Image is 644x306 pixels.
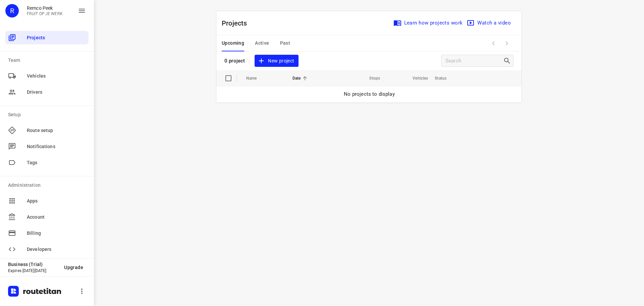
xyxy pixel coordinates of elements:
[27,5,63,11] p: Remco Peek
[5,69,89,83] div: Vehicles
[27,89,86,96] span: Drivers
[224,58,245,64] p: 0 project
[27,214,86,221] span: Account
[59,261,89,273] button: Upgrade
[27,34,86,41] span: Projects
[27,143,86,150] span: Notifications
[5,4,19,17] div: R
[5,31,89,44] div: Projects
[255,55,298,67] button: New project
[8,262,59,267] p: Business (Trial)
[259,57,294,65] span: New project
[27,73,86,80] span: Vehicles
[292,74,310,82] span: Date
[246,74,266,82] span: Name
[435,74,455,82] span: Status
[27,11,63,16] p: FRUIT OP JE WERK
[27,198,86,205] span: Apps
[27,230,86,237] span: Billing
[222,39,244,47] span: Upcoming
[8,182,89,189] p: Administration
[5,210,89,224] div: Account
[27,159,86,166] span: Tags
[8,268,59,273] p: Expires [DATE][DATE]
[5,226,89,240] div: Billing
[8,57,89,64] p: Team
[64,265,83,270] span: Upgrade
[500,37,514,50] span: Next Page
[361,74,380,82] span: Stops
[5,140,89,153] div: Notifications
[5,85,89,99] div: Drivers
[27,127,86,134] span: Route setup
[487,37,500,50] span: Previous Page
[445,56,503,66] input: Search projects
[5,243,89,256] div: Developers
[255,39,269,47] span: Active
[8,111,89,118] p: Setup
[5,156,89,169] div: Tags
[5,194,89,208] div: Apps
[503,57,513,65] div: Search
[404,74,428,82] span: Vehicles
[27,246,86,253] span: Developers
[5,124,89,137] div: Route setup
[222,18,253,28] p: Projects
[280,39,290,47] span: Past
